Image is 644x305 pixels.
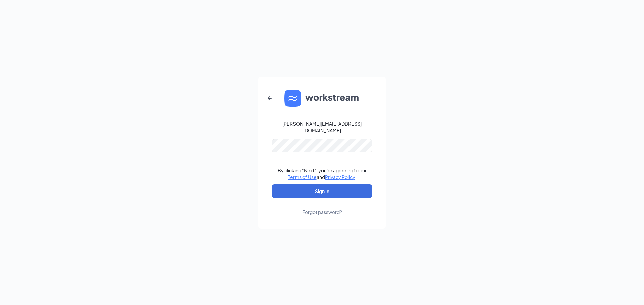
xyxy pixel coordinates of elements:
div: [PERSON_NAME][EMAIL_ADDRESS][DOMAIN_NAME] [272,120,372,134]
div: Forgot password? [302,209,342,215]
svg: ArrowLeftNew [266,94,274,102]
button: Sign In [272,184,372,198]
button: ArrowLeftNew [262,90,278,106]
div: By clicking "Next", you're agreeing to our and . [278,167,367,180]
a: Forgot password? [302,198,342,215]
a: Terms of Use [288,174,317,180]
a: Privacy Policy [325,174,355,180]
img: WS logo and Workstream text [284,90,360,107]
